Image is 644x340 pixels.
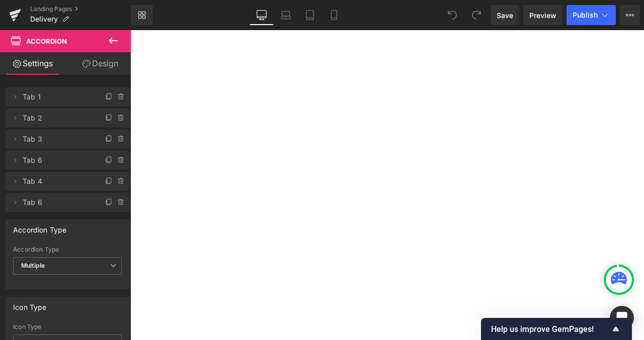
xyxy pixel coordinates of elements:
div: Accordion Type [13,220,67,234]
b: Multiple [21,262,45,269]
span: Accordion [26,37,67,45]
a: Preview [523,5,562,25]
a: New Library [131,5,153,25]
button: Undo [442,5,462,25]
span: Tab 4 [23,172,92,191]
span: Tab 1 [23,87,92,106]
div: Open Intercom Messenger [610,306,634,330]
button: Show survey - Help us improve GemPages! [491,323,622,335]
div: Icon Type [13,323,122,330]
a: Tablet [298,5,322,25]
span: Delivery [30,15,58,23]
span: Publish [573,11,598,19]
a: Laptop [274,5,298,25]
iframe: To enrich screen reader interactions, please activate Accessibility in Grammarly extension settings [130,30,644,340]
span: Save [497,10,513,21]
a: Desktop [250,5,274,25]
a: Mobile [322,5,346,25]
span: Help us improve GemPages! [491,324,610,334]
span: Preview [529,10,556,21]
div: Icon Type [13,297,47,311]
button: Publish [567,5,616,25]
button: Redo [466,5,487,25]
span: Tab 6 [23,151,92,170]
button: More [620,5,640,25]
a: Design [67,52,133,75]
span: Tab 6 [23,193,92,212]
a: Landing Pages [30,5,131,13]
div: Accordion Type [13,246,122,253]
span: Tab 2 [23,108,92,128]
span: Tab 3 [23,130,92,149]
